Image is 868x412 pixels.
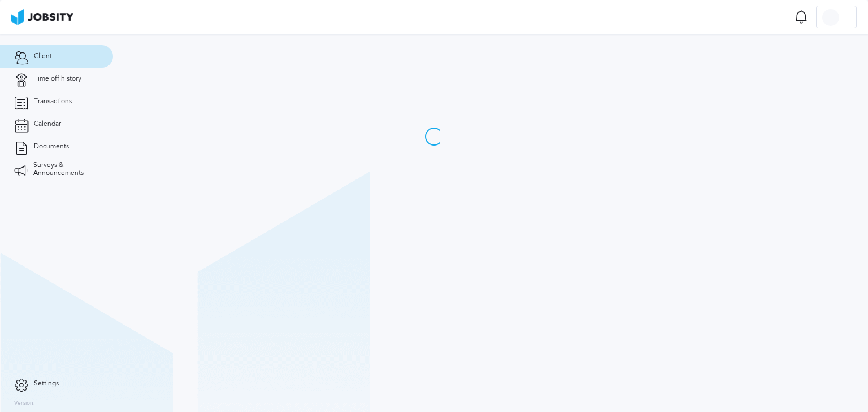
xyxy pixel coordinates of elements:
[34,120,61,128] span: Calendar
[33,161,99,177] span: Surveys & Announcements
[34,52,52,60] span: Client
[34,75,81,83] span: Time off history
[34,143,69,151] span: Documents
[14,400,35,407] label: Version:
[11,9,73,25] img: ab4bad089aa723f57921c736e9817d99.png
[34,98,72,106] span: Transactions
[34,380,59,388] span: Settings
